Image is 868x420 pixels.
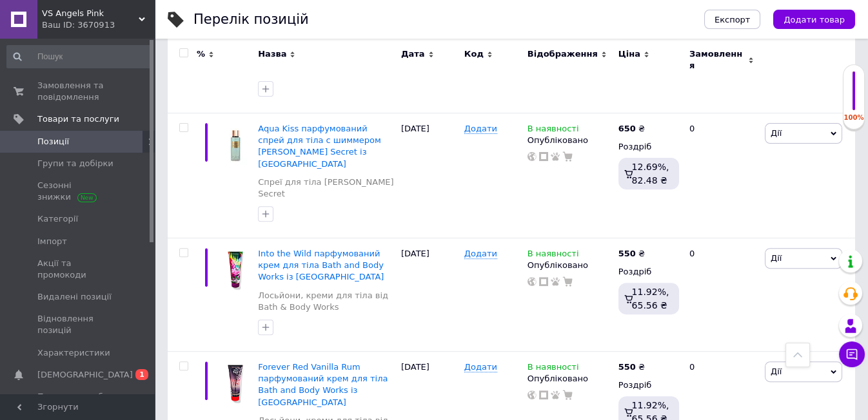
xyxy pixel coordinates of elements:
b: 650 [618,124,636,133]
span: Видалені позиції [37,291,112,303]
div: Роздріб [618,379,678,391]
img: Into the Wild парфумований крем для тіла Bath and Body Works із США [219,248,252,291]
span: Категорії [37,213,78,225]
span: Назва [258,48,286,60]
span: Імпорт [37,236,67,247]
button: Додати товар [773,10,855,29]
div: 100% [843,113,864,122]
span: В наявності [528,124,579,137]
span: 11.92%, 65.56 ₴ [632,287,669,310]
div: 0 [682,238,762,352]
span: Додати [464,362,497,372]
div: 0 [682,113,762,238]
span: 12.69%, 82.48 ₴ [632,162,669,185]
b: 550 [618,249,636,258]
div: Перелік позицій [193,13,309,26]
b: 550 [618,362,636,372]
span: Акції та промокоди [37,258,119,281]
span: [DEMOGRAPHIC_DATA] [37,369,133,381]
button: Експорт [704,10,761,29]
div: Опубліковано [528,135,612,146]
div: Роздріб [618,141,678,153]
div: ₴ [618,123,645,135]
input: Пошук [6,45,152,68]
span: Замовлення [689,48,745,72]
div: Роздріб [618,266,678,278]
span: % [197,48,205,60]
span: Позиції [37,136,69,148]
span: Додати [464,124,497,134]
div: [DATE] [398,113,461,238]
span: Відновлення позицій [37,313,119,336]
span: Додати [464,249,497,259]
div: Опубліковано [528,260,612,271]
button: Чат з покупцем [839,341,865,367]
span: Відображення [528,48,598,60]
div: Ваш ID: 3670913 [42,19,155,31]
span: Показники роботи компанії [37,391,119,414]
span: Ціна [618,48,640,60]
span: Код [464,48,484,60]
span: Експорт [715,15,751,24]
a: Forever Red Vanilla Rum парфумований крем для тіла Bath and Body Works із [GEOGRAPHIC_DATA] [258,362,388,407]
span: Групи та добірки [37,158,113,169]
span: Дії [771,367,782,376]
span: Дата [401,48,425,60]
span: Дії [771,253,782,263]
div: [DATE] [398,238,461,352]
a: Into the Wild парфумований крем для тіла Bath and Body Works із [GEOGRAPHIC_DATA] [258,249,384,282]
a: Лосьйони, креми для тіла від Bath & Body Works [258,290,395,313]
a: Спреї для тіла [PERSON_NAME] Secret [258,177,395,200]
span: 1 [135,369,148,380]
span: В наявності [528,249,579,262]
img: Forever Red Vanilla Rum парфумований крем для тіла Bath and Body Works із США [219,361,252,405]
div: ₴ [618,248,645,260]
span: Замовлення та повідомлення [37,80,119,103]
span: Сезонні знижки [37,180,119,203]
span: Характеристики [37,347,110,359]
span: В наявності [528,362,579,376]
span: Додати товар [784,15,845,24]
span: Дії [771,128,782,138]
span: Товари та послуги [37,113,119,125]
div: Опубліковано [528,373,612,385]
div: ₴ [618,361,645,373]
span: VS Angels Pink [42,8,139,19]
a: Aqua Kiss парфумований спрей для тіла с шиммером [PERSON_NAME] Secret із [GEOGRAPHIC_DATA] [258,124,381,169]
img: Aqua Kiss парфумований спрей для тіла с шиммером Victoria's Secret із США [219,123,252,166]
